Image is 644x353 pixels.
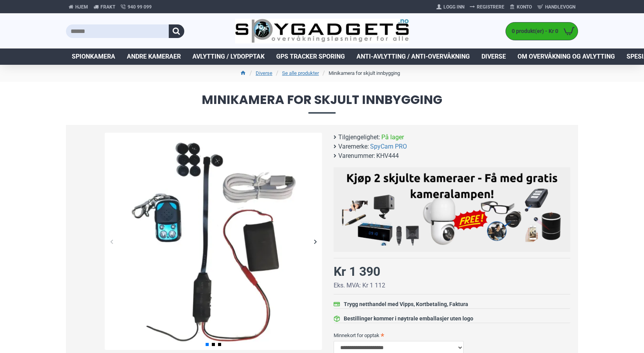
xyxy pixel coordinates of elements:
[270,48,351,65] a: GPS Tracker Sporing
[235,19,409,44] img: SpyGadgets.no
[105,133,322,350] img: Minikamera for skjult innbygging - SpyGadgets.no
[506,22,578,40] a: 0 produkt(er) - Kr 0
[192,52,265,61] span: Avlytting / Lydopptak
[476,48,512,65] a: Diverse
[357,52,470,61] span: Anti-avlytting / Anti-overvåkning
[206,343,209,346] span: Go to slide 1
[218,343,221,346] span: Go to slide 3
[518,52,615,61] span: Om overvåkning og avlytting
[282,69,319,77] a: Se alle produkter
[338,151,375,161] b: Varenummer:
[467,1,507,13] a: Registrere
[507,1,535,13] a: Konto
[128,3,152,10] span: 940 99 099
[72,52,115,61] span: Spionkamera
[344,315,473,323] div: Bestillinger kommer i nøytrale emballasjer uten logo
[121,48,187,65] a: Andre kameraer
[477,3,504,10] span: Registrere
[351,48,476,65] a: Anti-avlytting / Anti-overvåkning
[434,1,467,13] a: Logg Inn
[512,48,621,65] a: Om overvåkning og avlytting
[187,48,270,65] a: Avlytting / Lydopptak
[338,133,380,142] b: Tilgjengelighet:
[506,27,560,35] span: 0 produkt(er) - Kr 0
[66,48,121,65] a: Spionkamera
[100,3,115,10] span: Frakt
[517,3,532,10] span: Konto
[376,151,399,161] span: KHV444
[344,300,468,308] div: Trygg netthandel med Vipps, Kortbetaling, Faktura
[535,1,578,13] a: Handlevogn
[334,262,380,281] div: Kr 1 390
[256,69,272,77] a: Diverse
[66,93,578,113] span: Minikamera for skjult innbygging
[212,343,215,346] span: Go to slide 2
[308,235,322,248] div: Next slide
[276,52,345,61] span: GPS Tracker Sporing
[370,142,407,151] a: SpyCam PRO
[381,133,404,142] span: På lager
[443,3,464,10] span: Logg Inn
[75,3,88,10] span: Hjem
[338,142,369,151] b: Varemerke:
[334,329,570,341] label: Minnekort for opptak
[481,52,506,61] span: Diverse
[105,235,118,248] div: Previous slide
[545,3,575,10] span: Handlevogn
[339,171,564,246] img: Kjøp 2 skjulte kameraer – Få med gratis kameralampe!
[127,52,181,61] span: Andre kameraer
